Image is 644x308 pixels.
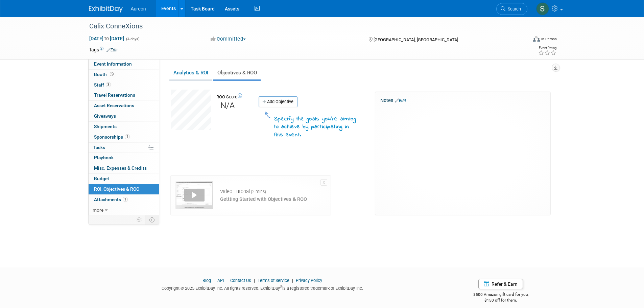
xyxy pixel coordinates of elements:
[296,278,322,283] a: Privacy Policy
[89,35,124,42] span: [DATE] [DATE]
[446,298,555,303] div: $150 off for them.
[94,165,147,171] span: Misc. Expenses & Credits
[94,134,130,140] span: Sponsorships
[395,98,406,103] a: Edit
[94,176,109,181] span: Budget
[125,134,130,139] span: 1
[89,205,159,215] a: more
[541,37,557,42] div: In-Person
[251,189,266,195] span: (2 mins)
[478,279,523,289] a: Refer & Earn
[220,188,307,195] div: Video Tutorial
[258,278,289,283] a: Terms of Service
[123,197,128,202] span: 1
[380,97,545,104] div: Notes
[103,36,110,41] span: to
[487,35,557,45] div: Event Format
[202,278,211,283] a: Blog
[496,3,527,15] a: Search
[217,100,238,111] div: N/A
[290,278,295,283] span: |
[94,103,134,108] span: Asset Reservations
[94,124,117,129] span: Shipments
[259,96,297,107] a: Add Objective
[125,37,140,41] span: (4 days)
[216,94,242,100] div: ROO Score
[89,174,159,184] a: Budget
[109,72,115,77] span: Booth not reserved yet
[89,90,159,100] a: Travel Reservations
[94,92,135,98] span: Travel Reservations
[89,111,159,121] a: Giveaways
[89,101,159,111] a: Asset Reservations
[87,20,517,32] div: Calix ConneXions
[230,278,251,283] a: Contact Us
[145,215,159,224] td: Toggle Event Tabs
[213,66,261,79] a: Objectives & ROO
[94,72,115,77] span: Booth
[94,197,128,202] span: Attachments
[89,70,159,80] a: Booth
[212,278,216,283] span: |
[89,163,159,173] a: Misc. Expenses & Credits
[89,80,159,90] a: Staff3
[94,61,132,67] span: Event Information
[89,59,159,69] a: Event Information
[89,6,123,13] img: ExhibitDay
[94,113,116,119] span: Giveaways
[106,82,111,87] span: 3
[89,184,159,194] a: ROI, Objectives & ROO
[374,37,458,42] span: [GEOGRAPHIC_DATA], [GEOGRAPHIC_DATA]
[89,132,159,142] a: Sponsorships1
[94,186,139,192] span: ROI, Objectives & ROO
[93,207,103,213] span: more
[184,189,205,202] div: Play
[89,153,159,163] a: Playbook
[533,36,540,42] img: Format-Inperson.png
[274,115,360,139] div: Specify the goals you're aiming to achieve by participating in this event.
[94,82,111,88] span: Staff
[89,284,436,291] div: Copyright © 2025 ExhibitDay, Inc. All rights reserved. ExhibitDay is a registered trademark of Ex...
[252,278,257,283] span: |
[89,46,118,53] td: Tags
[169,66,212,79] a: Analytics & ROI
[220,196,307,203] div: Gettting Started with Objectives & ROO
[89,195,159,205] a: Attachments1
[106,48,118,52] a: Edit
[320,179,327,186] button: X
[93,145,105,150] span: Tasks
[225,278,229,283] span: |
[134,215,145,224] td: Personalize Event Tab Strip
[536,2,549,15] img: Sophia Millang
[89,122,159,132] a: Shipments
[208,35,248,43] button: Committed
[446,287,555,303] div: $500 Amazon gift card for you,
[131,6,146,11] span: Aureon
[280,285,282,289] sup: ®
[217,278,224,283] a: API
[538,46,556,50] div: Event Rating
[94,155,114,160] span: Playbook
[505,6,521,11] span: Search
[89,143,159,153] a: Tasks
